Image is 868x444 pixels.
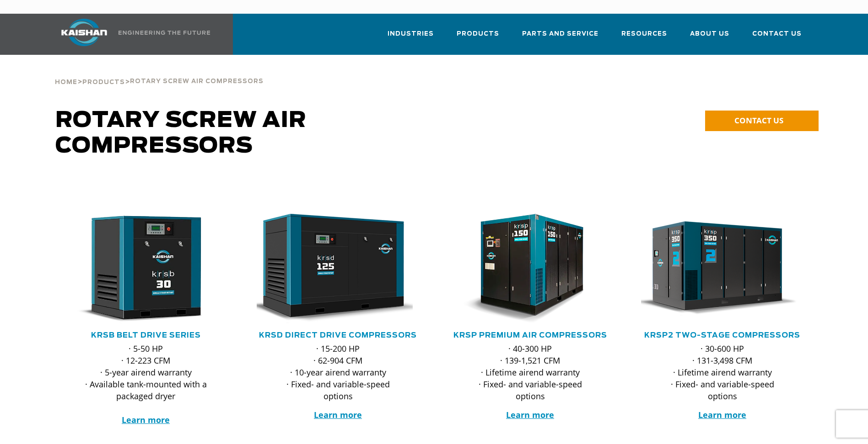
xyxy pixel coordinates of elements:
div: krsd125 [257,214,420,323]
span: Home [55,79,77,85]
span: Rotary Screw Air Compressors [130,79,264,85]
span: Rotary Screw Air Compressors [55,110,307,157]
span: Parts and Service [522,29,598,39]
a: Learn more [122,414,170,425]
a: Learn more [314,409,362,420]
img: Engineering the future [119,31,210,35]
p: · 5-50 HP · 12-223 CFM · 5-year airend warranty · Available tank-mounted with a packaged dryer [83,343,209,426]
p: · 40-300 HP · 139-1,521 CFM · Lifetime airend warranty · Fixed- and variable-speed options [467,343,593,402]
span: About Us [690,29,729,39]
a: KRSB Belt Drive Series [91,332,201,339]
span: Resources [621,29,667,39]
a: Products [82,78,125,86]
a: KRSD Direct Drive Compressors [259,332,417,339]
a: Contact Us [752,22,802,53]
a: Industries [388,22,434,53]
div: krsp350 [641,214,804,323]
p: · 15-200 HP · 62-904 CFM · 10-year airend warranty · Fixed- and variable-speed options [275,343,401,402]
a: Learn more [698,409,746,420]
a: Learn more [506,409,554,420]
a: KRSP2 Two-Stage Compressors [644,332,800,339]
a: CONTACT US [705,111,819,131]
a: KRSP Premium Air Compressors [453,332,607,339]
a: Resources [621,22,667,53]
div: krsb30 [65,214,227,323]
img: krsd125 [250,214,413,323]
span: Products [82,79,125,85]
img: kaishan logo [50,19,119,46]
img: krsb30 [58,214,221,323]
span: Industries [388,29,434,39]
span: Products [457,29,499,39]
span: CONTACT US [734,115,783,126]
a: Home [55,78,77,86]
a: Kaishan USA [50,14,212,55]
img: krsp350 [634,214,797,323]
span: Contact Us [752,29,802,39]
img: krsp150 [442,214,605,323]
a: Products [457,22,499,53]
div: > > [55,55,264,90]
div: krsp150 [449,214,612,323]
p: · 30-600 HP · 131-3,498 CFM · Lifetime airend warranty · Fixed- and variable-speed options [659,343,786,402]
a: Parts and Service [522,22,598,53]
a: About Us [690,22,729,53]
